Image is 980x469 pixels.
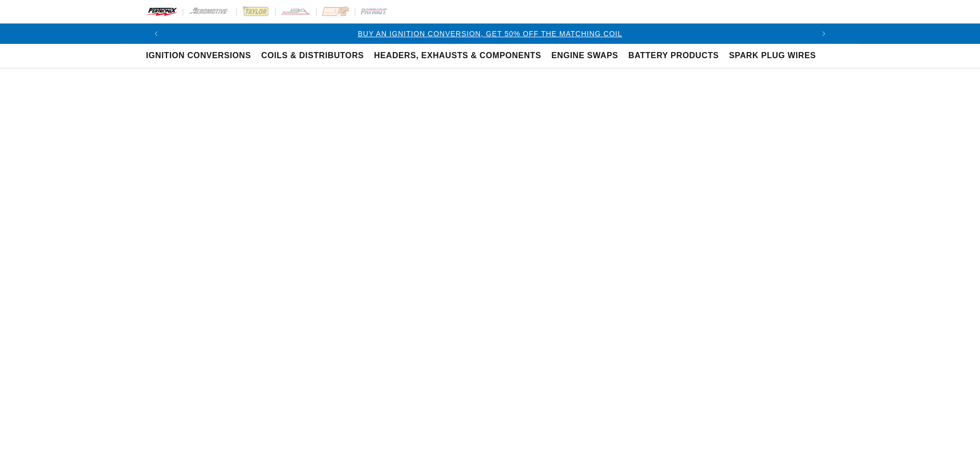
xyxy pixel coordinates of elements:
[369,44,546,68] summary: Headers, Exhausts & Components
[623,44,724,68] summary: Battery Products
[146,51,251,61] span: Ignition Conversions
[146,23,166,44] button: Translation missing: en.sections.announcements.previous_announcement
[146,44,256,68] summary: Ignition Conversions
[358,30,622,38] a: BUY AN IGNITION CONVERSION, GET 50% OFF THE MATCHING COIL
[551,51,618,61] span: Engine Swaps
[374,51,541,61] span: Headers, Exhausts & Components
[729,51,816,61] span: Spark Plug Wires
[166,28,814,39] div: 1 of 3
[261,51,364,61] span: Coils & Distributors
[628,51,719,61] span: Battery Products
[120,23,860,44] slideshow-component: Translation missing: en.sections.announcements.announcement_bar
[724,44,821,68] summary: Spark Plug Wires
[814,23,834,44] button: Translation missing: en.sections.announcements.next_announcement
[546,44,623,68] summary: Engine Swaps
[256,44,369,68] summary: Coils & Distributors
[166,28,814,39] div: Announcement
